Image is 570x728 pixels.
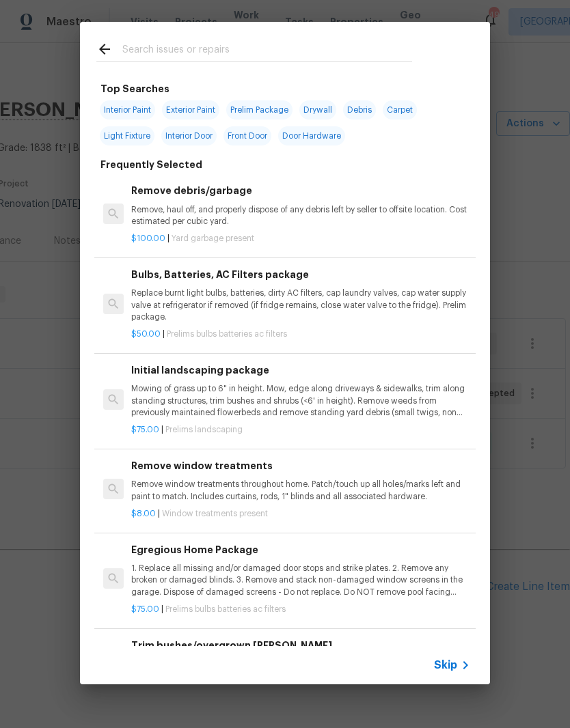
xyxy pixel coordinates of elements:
h6: Initial landscaping package [131,363,470,378]
span: Prelim Package [226,100,293,120]
span: $8.00 [131,509,156,518]
p: Replace burnt light bulbs, batteries, dirty AC filters, cap laundry valves, cap water supply valv... [131,288,470,322]
span: Interior Door [161,126,217,145]
p: Remove, haul off, and properly dispose of any debris left by seller to offsite location. Cost est... [131,204,470,227]
p: | [131,508,470,520]
h6: Egregious Home Package [131,542,470,557]
span: Exterior Paint [162,100,219,120]
p: | [131,328,470,340]
span: Prelims bulbs batteries ac filters [165,605,286,613]
p: | [131,424,470,436]
span: Drywall [299,100,336,120]
span: Yard garbage present [172,234,254,242]
h6: Top Searches [100,81,169,96]
h6: Remove window treatments [131,458,470,473]
span: Prelims landscaping [165,425,243,434]
span: $50.00 [131,330,161,338]
span: Door Hardware [278,126,345,145]
input: Search issues or repairs [122,41,412,61]
span: Debris [343,100,376,120]
span: $75.00 [131,605,159,613]
h6: Frequently Selected [100,157,202,172]
span: Skip [434,658,457,672]
h6: Bulbs, Batteries, AC Filters package [131,267,470,282]
p: Mowing of grass up to 6" in height. Mow, edge along driveways & sidewalks, trim along standing st... [131,383,470,418]
span: Front Door [223,126,271,145]
span: $75.00 [131,425,159,434]
span: Prelims bulbs batteries ac filters [167,330,287,338]
span: Interior Paint [100,100,155,120]
span: Light Fixture [100,126,154,145]
h6: Trim bushes/overgrown [PERSON_NAME] [131,638,470,653]
span: $100.00 [131,234,165,242]
p: | [131,604,470,615]
p: Remove window treatments throughout home. Patch/touch up all holes/marks left and paint to match.... [131,479,470,502]
h6: Remove debris/garbage [131,183,470,198]
span: Window treatments present [162,509,268,518]
span: Carpet [383,100,417,120]
p: 1. Replace all missing and/or damaged door stops and strike plates. 2. Remove any broken or damag... [131,563,470,598]
p: | [131,233,470,244]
